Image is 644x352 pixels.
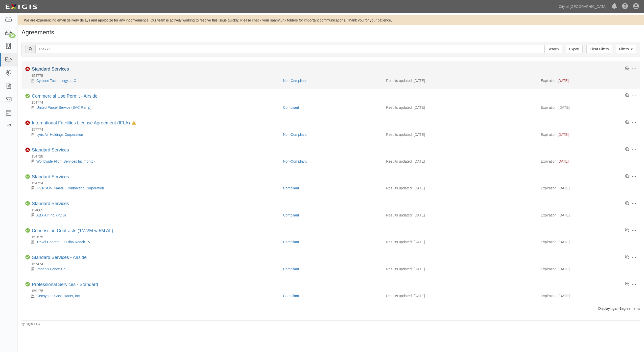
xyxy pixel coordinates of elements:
[25,159,279,164] div: Worldwide Flight Services Inc (Tonto)
[36,294,81,298] a: Geosyntec Consultants, Inc.
[386,213,533,218] div: Results updated: [DATE]
[25,105,279,110] div: United Parcel Service (SAC Ramp)
[541,239,636,245] div: Expiration: [DATE]
[32,147,69,153] div: Standard Services
[541,105,636,110] div: Expiration: [DATE]
[18,306,644,311] div: Displaying agreements
[36,240,90,244] a: Travel Content LLC dba Reach TV
[625,94,629,98] a: View results summary
[25,239,279,245] div: Travel Content LLC dba Reach TV
[25,186,279,191] div: Simpson Walker Contracting Corporation
[283,105,299,109] a: Compliant
[36,186,104,190] a: [PERSON_NAME] Contracting Corporation
[558,133,569,137] span: [DATE]
[32,120,130,125] a: International Facilities License Agreement (IFLA)
[32,174,69,179] a: Standard Services
[36,159,95,163] a: Worldwide Flight Services Inc (Tonto)
[25,208,640,213] div: 154865
[4,2,39,11] img: logo-5460c22ac91f19d4615b14bd174203de0afe785f0fc80cf4dbbc73dc1793850b.png
[25,293,279,298] div: Geosyntec Consultants, Inc.
[625,255,629,260] a: View results summary
[25,148,30,152] i: Non-Compliant
[25,132,279,137] div: Lynx Air Holdings Corporation
[386,105,533,110] div: Results updated: [DATE]
[18,18,644,23] div: We are experiencing email delivery delays and apologize for any inconvenience. Our team is active...
[386,132,533,137] div: Results updated: [DATE]
[283,240,299,244] a: Compliant
[566,45,583,53] a: Export
[25,78,279,83] div: Cyclone Technology, LLC
[283,159,306,163] a: Non-Compliant
[625,282,629,287] a: View results summary
[36,267,65,271] a: Phoenix Fence Co
[36,133,83,137] a: Lynx Air Holdings Corporation
[386,267,533,272] div: Results updated: [DATE]
[541,132,636,137] div: Expiration:
[558,79,569,83] span: [DATE]
[32,147,69,152] a: Standard Services
[558,159,569,163] span: [DATE]
[36,79,76,83] a: Cyclone Technology, LLC
[32,228,113,234] div: Concession Contracts (1M/2M w 5M AL)
[35,45,545,53] input: Search
[25,181,640,186] div: 154724
[25,154,640,159] div: 154728
[32,174,69,180] div: Standard Services
[25,100,640,105] div: 154774
[541,159,636,164] div: Expiration:
[25,127,640,132] div: 157774
[25,121,30,125] i: Non-Compliant
[32,228,113,233] a: Concession Contracts (1M/2M w 5M AL)
[32,94,98,99] a: Commercial Use Permit - Airside
[283,186,299,190] a: Compliant
[32,255,87,260] div: Standard Services - Airside
[625,121,629,125] a: View results summary
[616,45,636,53] a: Filters
[541,213,636,218] div: Expiration: [DATE]
[625,228,629,233] a: View results summary
[625,147,629,152] a: View results summary
[625,174,629,179] a: View results summary
[541,186,636,191] div: Expiration: [DATE]
[21,322,40,326] small: by
[32,120,136,126] div: International Facilities License Agreement (IFLA)
[32,255,87,260] a: Standard Services - Airside
[25,282,30,287] i: Compliant
[32,282,98,287] a: Professional Services - Standard
[25,267,279,272] div: Phoenix Fence Co
[541,293,636,298] div: Expiration: [DATE]
[283,267,299,271] a: Compliant
[556,2,609,12] a: City of [GEOGRAPHIC_DATA]
[25,261,640,267] div: 157474
[132,121,136,125] i: In Default since 07/06/2024
[32,67,69,72] a: Standard Services
[25,174,30,179] i: Compliant
[9,33,16,38] div: 69
[283,213,299,217] a: Compliant
[541,78,636,83] div: Expiration:
[622,4,628,10] i: Help Center - Complianz
[386,159,533,164] div: Results updated: [DATE]
[541,267,636,272] div: Expiration: [DATE]
[25,73,640,78] div: 154775
[32,282,98,288] div: Professional Services - Standard
[32,94,98,99] div: Commercial Use Permit - Airside
[32,201,69,207] div: Standard Services
[25,234,640,239] div: 152675
[544,45,562,53] input: Search
[625,201,629,206] a: View results summary
[386,239,533,245] div: Results updated: [DATE]
[36,213,66,217] a: ABX Air Inc. (PDS)
[25,322,40,326] a: Exigis, LLC
[386,186,533,191] div: Results updated: [DATE]
[586,45,612,53] a: Clear Filters
[25,255,30,260] i: Compliant
[32,67,69,72] div: Standard Services
[386,293,533,298] div: Results updated: [DATE]
[283,294,299,298] a: Compliant
[283,79,306,83] a: Non-Compliant
[32,201,69,206] a: Standard Services
[25,67,30,71] i: Non-Compliant
[386,78,533,83] div: Results updated: [DATE]
[25,228,30,233] i: Compliant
